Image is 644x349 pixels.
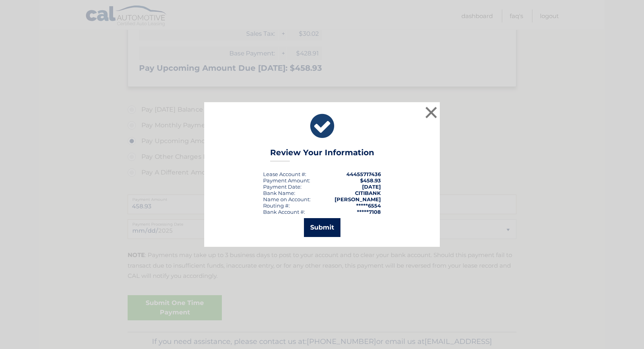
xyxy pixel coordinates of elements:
[263,190,295,196] div: Bank Name:
[423,105,439,120] button: ×
[263,171,306,177] div: Lease Account #:
[355,190,381,196] strong: CITIBANK
[304,218,340,237] button: Submit
[263,184,302,190] div: :
[335,196,381,202] strong: [PERSON_NAME]
[263,202,290,209] div: Routing #:
[270,148,374,162] h3: Review Your Information
[263,184,300,190] span: Payment Date
[362,184,381,190] span: [DATE]
[263,177,310,184] div: Payment Amount:
[346,171,381,177] strong: 44455717436
[263,209,305,215] div: Bank Account #:
[263,196,311,202] div: Name on Account:
[360,177,381,184] span: $458.93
